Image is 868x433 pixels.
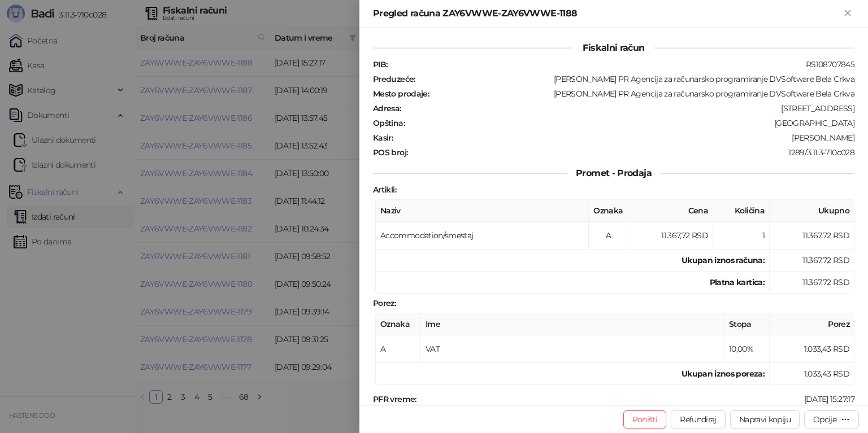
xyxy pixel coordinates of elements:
td: 1.033,43 RSD [770,335,854,363]
strong: Artikli : [373,185,396,195]
div: [PERSON_NAME] [394,133,856,143]
strong: Platna kartica : [710,277,765,287]
span: Fiskalni račun [574,42,653,53]
span: Promet - Prodaja [567,168,661,178]
span: Napravi kopiju [739,414,791,425]
th: Ime [421,313,724,335]
th: Cena [628,200,713,222]
th: Stopa [724,313,770,335]
td: 1 [713,222,770,250]
div: Opcije [813,414,836,425]
strong: Ukupan iznos poreza: [682,369,765,379]
div: [PERSON_NAME] PR Agencija za računarsko programiranje DVSoftware Bela Crkva [430,89,856,99]
th: Oznaka [589,200,628,222]
strong: Ukupan iznos računa : [682,255,765,265]
td: 1.033,43 RSD [770,363,854,385]
td: 11.367,72 RSD [770,250,854,272]
button: Zatvori [841,7,854,20]
div: Pregled računa ZAY6VWWE-ZAY6VWWE-1188 [373,7,841,20]
th: Ukupno [770,200,854,222]
div: 1289/3.11.3-710c028 [409,147,856,158]
strong: Mesto prodaje : [373,89,429,99]
th: Količina [713,200,770,222]
div: RS108707845 [388,59,856,69]
div: [PERSON_NAME] PR Agencija za računarsko programiranje DVSoftware Bela Crkva [416,74,856,84]
td: VAT [421,335,724,363]
td: A [376,335,421,363]
strong: Kasir : [373,133,393,143]
button: Poništi [623,410,667,428]
strong: Adresa : [373,103,401,113]
td: 10,00% [724,335,770,363]
strong: PIB : [373,59,387,69]
td: 11.367,72 RSD [770,222,854,250]
strong: POS broj : [373,147,407,158]
td: A [589,222,628,250]
div: [GEOGRAPHIC_DATA] [406,118,856,128]
button: Refundiraj [671,410,726,428]
div: [STREET_ADDRESS] [402,103,856,113]
strong: PFR vreme : [373,394,416,404]
td: 11.367,72 RSD [770,272,854,294]
th: Porez [770,313,854,335]
strong: Porez : [373,298,396,308]
button: Napravi kopiju [730,410,800,428]
td: Accommodation/smestaj [376,222,589,250]
th: Naziv [376,200,589,222]
strong: Opština : [373,118,405,128]
th: Oznaka [376,313,421,335]
button: Opcije [804,410,859,428]
div: [DATE] 15:27:17 [418,394,856,404]
strong: Preduzeće : [373,74,415,84]
td: 11.367,72 RSD [628,222,713,250]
